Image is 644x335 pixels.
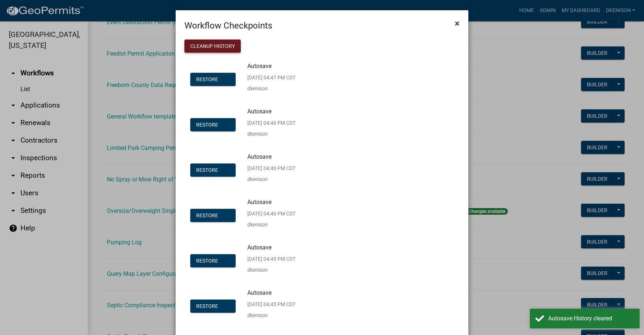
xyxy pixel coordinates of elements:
p: [DATE] 04:45 PM CDT [247,256,296,261]
span: × [455,18,460,29]
p: dkenison [247,131,296,136]
p: Autosave [247,199,284,205]
span: Restore [196,303,218,309]
button: Close [449,13,465,34]
button: Restore [190,254,236,267]
span: Restore [196,121,218,127]
button: Cleanup History [184,39,241,53]
p: [DATE] 04:46 PM CDT [247,211,296,216]
span: Restore [196,167,218,173]
p: Autosave [247,109,284,114]
button: Restore [190,73,236,86]
button: Restore [190,209,236,222]
p: [DATE] 04:47 PM CDT [247,75,296,80]
p: Autosave [247,245,284,251]
h4: Workflow Checkpoints [184,19,272,32]
p: dkenison [247,177,296,182]
button: Restore [190,300,236,313]
p: Autosave [247,63,284,69]
p: dkenison [247,222,296,227]
p: dkenison [247,313,296,318]
p: Autosave [247,154,284,160]
p: [DATE] 04:46 PM CDT [247,166,296,171]
span: Restore [196,257,218,263]
p: Autosave [247,290,284,296]
span: Restore [196,76,218,82]
button: Restore [190,118,236,131]
span: Restore [196,212,218,218]
p: [DATE] 04:46 PM CDT [247,120,296,125]
p: [DATE] 04:45 PM CDT [247,302,296,307]
p: dkenison [247,267,296,272]
button: Restore [190,163,236,177]
div: Autosave History cleared [548,314,634,323]
p: dkenison [247,86,296,91]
